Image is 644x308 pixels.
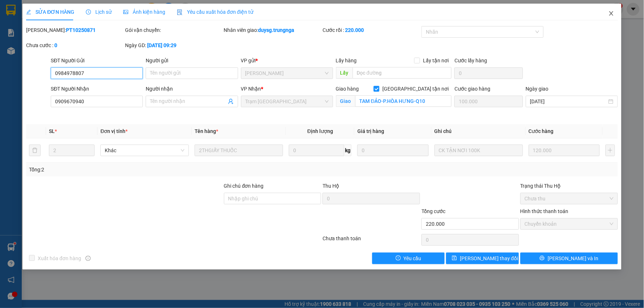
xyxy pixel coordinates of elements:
span: Trạm Sài Gòn [245,96,329,107]
label: Ghi chú đơn hàng [224,183,264,189]
span: exclamation-circle [396,255,401,261]
div: Tổng: 2 [29,166,249,174]
label: Cước lấy hàng [454,58,487,63]
input: VD: Bàn, Ghế [195,145,283,156]
span: SL [49,128,55,134]
span: picture [123,9,128,14]
span: [GEOGRAPHIC_DATA] tận nơi [379,85,452,93]
div: SĐT Người Nhận [51,85,143,93]
span: Cước hàng [529,128,554,134]
span: Lấy tận nơi [420,57,452,64]
span: Phan Thiết [245,68,329,79]
b: 0 [54,42,57,48]
div: Người gửi [146,57,238,64]
span: Định lượng [307,128,333,134]
input: Dọc đường [353,67,452,79]
span: Lấy hàng [336,58,357,63]
div: Cước rồi : [323,26,420,34]
div: Chưa thanh toán [322,234,421,247]
span: kg [344,145,352,156]
label: Cước giao hàng [454,86,490,92]
b: 220.000 [345,27,364,33]
input: 0 [357,145,429,156]
button: Close [601,4,622,24]
b: PT10250871 [66,27,96,33]
span: VP Nhận [241,86,261,92]
span: Đơn vị tính [100,128,128,134]
span: save [452,255,457,261]
button: exclamation-circleYêu cầu [372,253,445,264]
span: SỬA ĐƠN HÀNG [26,9,74,15]
span: edit [26,9,31,14]
b: [DATE] 09:29 [147,42,176,48]
div: SĐT Người Gửi [51,57,143,64]
span: Lịch sử [86,9,112,15]
div: Người nhận [146,85,238,93]
input: 0 [529,145,600,156]
span: Giao hàng [336,86,359,92]
button: plus [606,145,615,156]
th: Ghi chú [432,124,526,138]
span: user-add [228,99,234,104]
span: [PERSON_NAME] và In [548,254,598,262]
input: Ghi Chú [435,145,523,156]
div: Trạng thái Thu Hộ [520,182,618,190]
span: info-circle [86,256,91,261]
button: printer[PERSON_NAME] và In [520,253,618,264]
label: Ngày giao [526,86,549,92]
span: Yêu cầu [404,254,421,262]
input: Ngày giao [530,97,607,105]
div: Nhân viên giao: [224,26,321,34]
input: Cước lấy hàng [454,67,523,79]
span: Giao [336,95,355,107]
div: Ngày GD: [125,41,223,49]
span: Thu Hộ [323,183,339,189]
div: [PERSON_NAME]: [26,26,124,34]
span: close [608,11,614,16]
span: clock-circle [86,9,91,14]
span: Chuyển khoản [525,218,614,229]
span: Yêu cầu xuất hóa đơn điện tử [177,9,253,15]
span: Chưa thu [525,193,614,204]
span: Xuất hóa đơn hàng [35,254,84,262]
span: printer [540,255,545,261]
b: duysg.trungnga [258,27,295,33]
span: Tên hàng [195,128,218,134]
span: [PERSON_NAME] thay đổi [460,254,518,262]
span: Khác [105,145,184,156]
div: Gói vận chuyển: [125,26,223,34]
span: Giá trị hàng [357,128,384,134]
label: Hình thức thanh toán [520,208,569,214]
button: delete [29,145,41,156]
span: Ảnh kiện hàng [123,9,165,15]
div: VP gửi [241,57,333,64]
input: Ghi chú đơn hàng [224,193,321,204]
span: Lấy [336,67,353,79]
button: save[PERSON_NAME] thay đổi [446,253,519,264]
img: icon [177,9,183,15]
div: Chưa cước : [26,41,124,49]
input: Cước giao hàng [454,96,523,107]
span: Tổng cước [421,208,445,214]
input: Giao tận nơi [355,95,452,107]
